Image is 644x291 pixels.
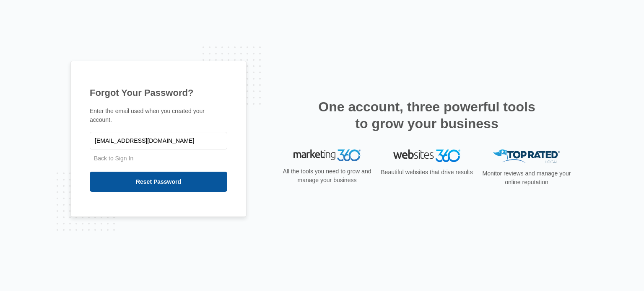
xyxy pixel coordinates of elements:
[493,149,560,163] img: Top Rated Local
[393,149,460,162] img: Websites 360
[90,132,227,149] input: Email
[380,168,474,177] p: Beautiful websites that drive results
[90,107,227,124] p: Enter the email used when you created your account.
[90,86,227,100] h1: Forgot Your Password?
[316,98,538,132] h2: One account, three powerful tools to grow your business
[94,155,133,162] a: Back to Sign In
[90,172,227,192] input: Reset Password
[293,149,361,161] img: Marketing 360
[280,167,374,185] p: All the tools you need to grow and manage your business
[480,169,574,187] p: Monitor reviews and manage your online reputation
